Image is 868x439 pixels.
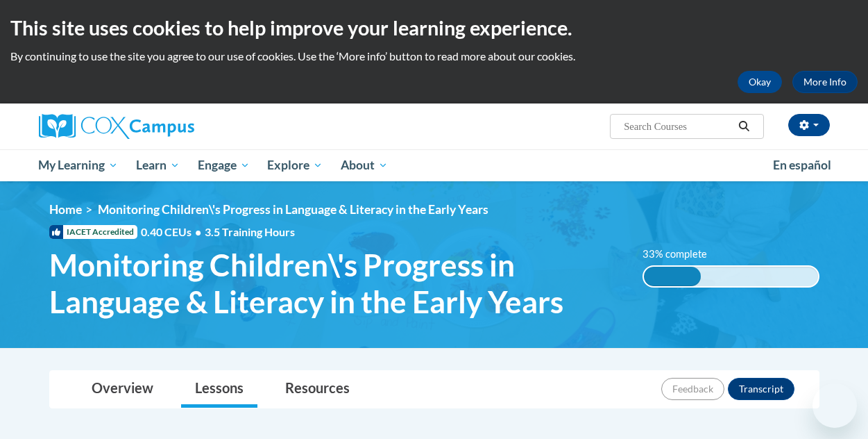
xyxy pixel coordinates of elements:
a: En español [764,151,840,180]
span: Monitoring Children\'s Progress in Language & Literacy in the Early Years [49,247,622,320]
a: Overview [78,371,167,408]
a: About [332,149,397,181]
button: Search [733,118,754,135]
span: 0.40 CEUs [141,224,205,240]
span: Monitoring Children\'s Progress in Language & Literacy in the Early Years [98,202,488,217]
input: Search Courses [622,118,733,135]
h2: This site uses cookies to help improve your learning experience. [10,14,858,42]
a: Cox Campus [39,114,289,139]
span: • [195,225,201,238]
button: Transcript [728,378,794,400]
button: Feedback [661,378,724,400]
span: IACET Accredited [49,225,137,239]
a: Learn [127,149,189,181]
span: Explore [267,157,323,174]
button: Account Settings [788,114,830,136]
iframe: Button to launch messaging window [812,383,857,428]
a: My Learning [30,149,128,181]
a: Lessons [181,371,257,408]
span: Engage [198,157,250,174]
span: En español [773,158,831,172]
label: 33% complete [643,247,722,262]
a: Resources [271,371,364,408]
a: Engage [189,149,259,181]
a: Home [49,202,82,217]
span: My Learning [38,157,118,174]
div: Main menu [28,149,840,181]
button: Okay [738,71,782,93]
span: 3.5 Training Hours [205,225,295,238]
img: Cox Campus [39,114,194,139]
span: Learn [136,157,180,174]
div: 33% complete [644,267,701,286]
a: More Info [792,71,858,93]
span: About [341,157,388,174]
a: Explore [258,149,332,181]
p: By continuing to use the site you agree to our use of cookies. Use the ‘More info’ button to read... [10,49,858,64]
